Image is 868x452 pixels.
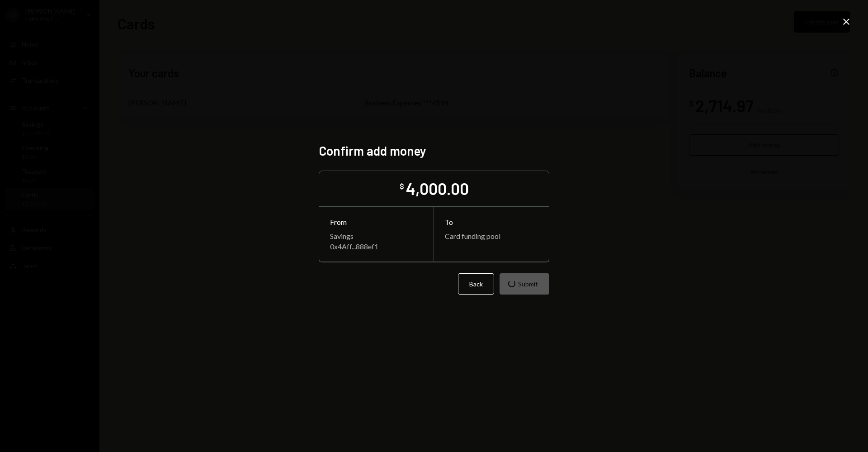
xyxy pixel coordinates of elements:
button: Back [458,273,494,295]
div: To [445,218,538,226]
div: $ [400,182,404,191]
div: 0x4Aff...888ef1 [330,242,423,251]
div: Card funding pool [445,232,538,240]
div: 4,000.00 [406,178,469,199]
div: Savings [330,232,423,240]
h2: Confirm add money [319,142,549,160]
div: From [330,218,423,226]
